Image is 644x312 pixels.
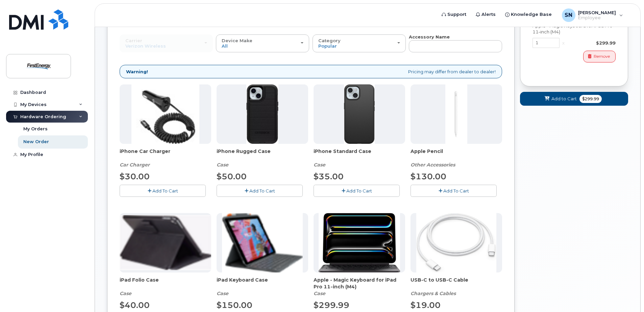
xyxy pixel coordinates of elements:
[557,8,628,22] div: Snyder, Nancy
[120,290,131,296] em: Case
[409,34,450,40] strong: Accessory Name
[447,11,466,18] span: Support
[217,277,308,297] div: iPad Keyboard Case
[560,40,567,46] div: x
[411,277,502,297] div: USB-C to USB-C Cable
[120,65,502,79] div: Pricing may differ from dealer to dealer!
[217,162,228,168] em: Case
[120,277,211,290] span: iPad Folio Case
[314,148,405,168] div: iPhone Standard Case
[411,290,456,296] em: Chargers & Cables
[314,185,400,197] button: Add To Cart
[120,148,211,161] span: iPhone Car Charger
[222,43,228,49] span: All
[152,188,178,193] span: Add To Cart
[511,11,552,18] span: Knowledge Base
[217,277,308,290] span: iPad Keyboard Case
[216,34,309,52] button: Device Make All
[217,148,308,168] div: iPhone Rugged Case
[594,53,610,59] span: Remove
[579,95,602,103] span: $299.99
[411,277,502,290] span: USB-C to USB-C Cable
[500,8,556,21] a: Knowledge Base
[346,188,372,193] span: Add To Cart
[314,172,344,181] span: $35.00
[131,84,199,144] img: iphonesecg.jpg
[314,300,349,310] span: $299.99
[411,162,455,168] em: Other Accessories
[578,10,616,15] span: [PERSON_NAME]
[615,283,639,307] iframe: Messenger Launcher
[314,277,405,297] div: Apple - Magic Keyboard for iPad Pro 11‑inch (M4)
[217,148,308,161] span: iPhone Rugged Case
[443,188,469,193] span: Add To Cart
[567,40,616,46] div: $299.99
[437,8,471,21] a: Support
[411,185,497,197] button: Add To Cart
[520,92,628,106] button: Add to Cart $299.99
[411,172,446,181] span: $130.00
[222,213,303,272] img: keyboard.png
[578,15,616,21] span: Employee
[411,300,441,310] span: $19.00
[222,38,252,43] span: Device Make
[481,11,496,18] span: Alerts
[411,148,502,161] span: Apple Pencil
[217,300,252,310] span: $150.00
[318,38,341,43] span: Category
[344,84,375,144] img: Symmetry.jpg
[246,84,278,144] img: Defender.jpg
[565,11,572,19] span: SN
[120,300,150,310] span: $40.00
[120,185,206,197] button: Add To Cart
[314,290,325,296] em: Case
[532,23,616,35] div: Apple - Magic Keyboard for iPad Pro 11‑inch (M4)
[126,69,148,75] strong: Warning!
[411,148,502,168] div: Apple Pencil
[314,277,405,290] span: Apple - Magic Keyboard for iPad Pro 11‑inch (M4)
[583,51,616,62] button: Remove
[120,148,211,168] div: iPhone Car Charger
[120,215,211,270] img: folio.png
[217,290,228,296] em: Case
[319,213,400,272] img: magic_keyboard_for_ipad_pro.png
[217,185,303,197] button: Add To Cart
[120,277,211,297] div: iPad Folio Case
[249,188,275,193] span: Add To Cart
[120,162,150,168] em: Car Charger
[313,34,406,52] button: Category Popular
[314,162,325,168] em: Case
[471,8,500,21] a: Alerts
[551,96,577,102] span: Add to Cart
[445,84,467,144] img: PencilPro.jpg
[318,43,337,49] span: Popular
[217,172,247,181] span: $50.00
[314,148,405,161] span: iPhone Standard Case
[416,213,496,272] img: USB-C.jpg
[120,172,150,181] span: $30.00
